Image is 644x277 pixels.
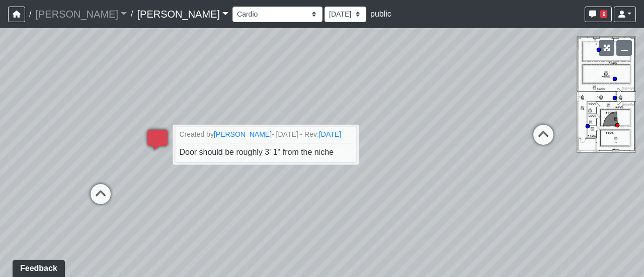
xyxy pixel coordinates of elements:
span: 6 [600,10,607,18]
span: public [370,10,391,18]
span: Door should be roughly 3' 1" from the niche [179,148,334,156]
span: / [127,4,137,24]
a: [DATE] [319,130,341,138]
iframe: Ybug feedback widget [8,257,67,277]
a: [PERSON_NAME] [137,4,228,24]
small: Created by - [DATE] - Rev: [179,129,352,140]
a: [PERSON_NAME] [35,4,127,24]
a: [PERSON_NAME] [214,130,272,138]
span: / [25,4,35,24]
button: 6 [585,7,612,22]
